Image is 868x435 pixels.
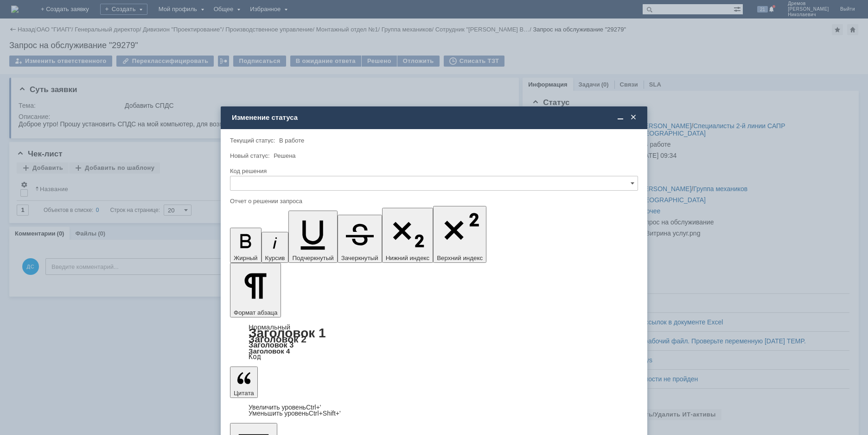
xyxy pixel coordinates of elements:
[341,255,378,261] span: Зачеркнутый
[249,323,290,331] a: Нормальный
[234,390,254,397] span: Цитата
[230,228,262,263] button: Жирный
[292,255,333,261] span: Подчеркнутый
[616,113,625,122] span: Свернуть (Ctrl + M)
[230,367,258,398] button: Цитата
[249,410,341,417] a: Decrease
[433,206,486,263] button: Верхний индекс
[230,324,638,360] div: Формат абзаца
[234,255,258,261] span: Жирный
[232,113,638,122] div: Изменение статуса
[338,215,382,263] button: Зачеркнутый
[386,255,430,261] span: Нижний индекс
[230,263,281,317] button: Формат абзаца
[230,137,275,144] label: Текущий статус:
[230,168,636,174] div: Код решения
[230,152,270,159] label: Новый статус:
[249,341,294,349] a: Заголовок 3
[382,208,434,263] button: Нижний индекс
[249,347,290,355] a: Заголовок 4
[279,137,304,144] span: В работе
[265,255,285,261] span: Курсив
[274,152,295,159] span: Решена
[629,113,638,122] span: Закрыть
[230,404,638,416] div: Цитата
[249,326,326,340] a: Заголовок 1
[230,198,636,204] div: Отчет о решении запроса
[249,353,261,361] a: Код
[249,334,306,344] a: Заголовок 2
[288,211,337,263] button: Подчеркнутый
[249,404,321,411] a: Increase
[262,232,289,263] button: Курсив
[306,404,321,411] span: Ctrl+'
[234,309,277,316] span: Формат абзаца
[437,255,483,261] span: Верхний индекс
[309,410,341,417] span: Ctrl+Shift+'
